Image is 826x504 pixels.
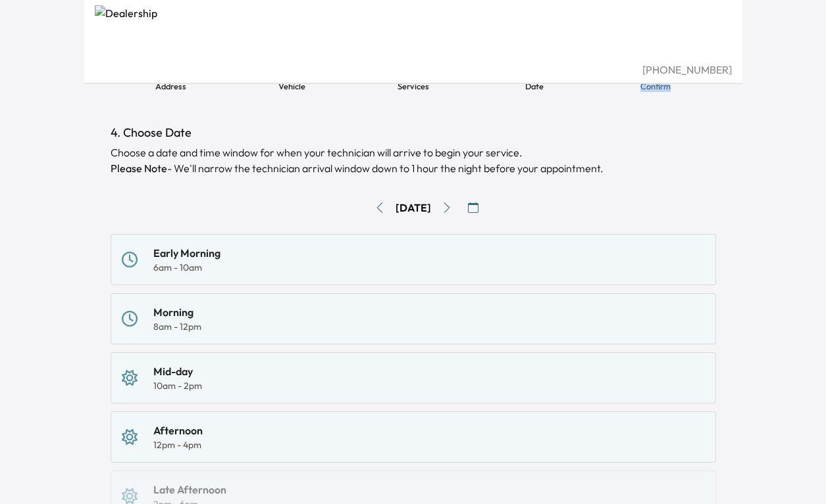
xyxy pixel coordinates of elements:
[153,245,220,261] div: Early Morning
[640,80,671,92] span: Confirm
[95,5,732,62] img: Dealership
[153,320,201,333] div: 8am - 12pm
[111,160,716,176] p: - We'll narrow the technician arrival window down to 1 hour the night before your appointment.
[95,62,732,78] div: [PHONE_NUMBER]
[153,261,220,274] div: 6am - 10am
[369,197,390,218] button: Go to previous day
[398,80,429,92] span: Services
[111,145,716,176] div: Choose a date and time window for when your technician will arrive to begin your service.
[525,80,544,92] span: Date
[153,379,202,392] div: 10am - 2pm
[153,304,201,320] div: Morning
[155,80,186,92] span: Address
[153,363,202,379] div: Mid-day
[111,162,167,175] b: Please Note
[436,197,457,218] button: Go to next day
[111,124,716,142] h1: 4. Choose Date
[278,80,305,92] span: Vehicle
[153,423,203,438] div: Afternoon
[396,200,431,216] div: [DATE]
[153,438,203,451] div: 12pm - 4pm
